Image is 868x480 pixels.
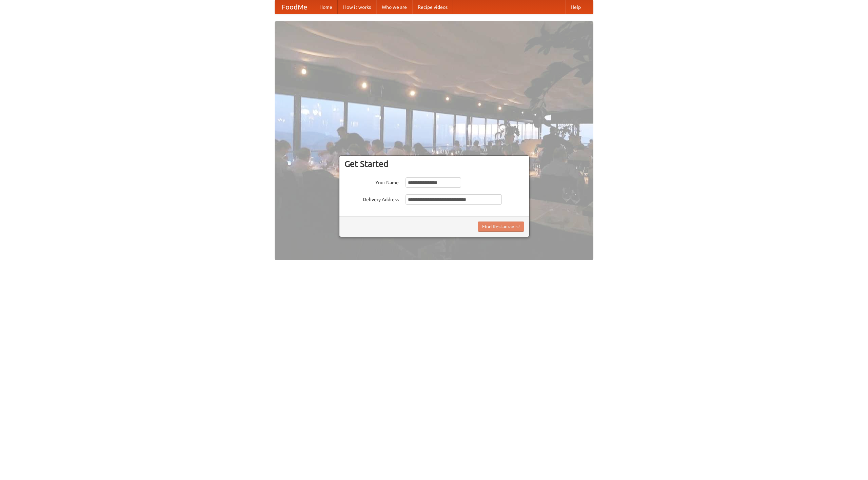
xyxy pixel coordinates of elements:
a: FoodMe [275,0,314,14]
button: Find Restaurants! [478,222,524,232]
label: Your Name [344,177,399,186]
a: Recipe videos [412,0,453,14]
a: Help [565,0,586,14]
a: Who we are [376,0,412,14]
a: How it works [338,0,376,14]
h3: Get Started [344,159,524,169]
label: Delivery Address [344,194,399,203]
a: Home [314,0,338,14]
